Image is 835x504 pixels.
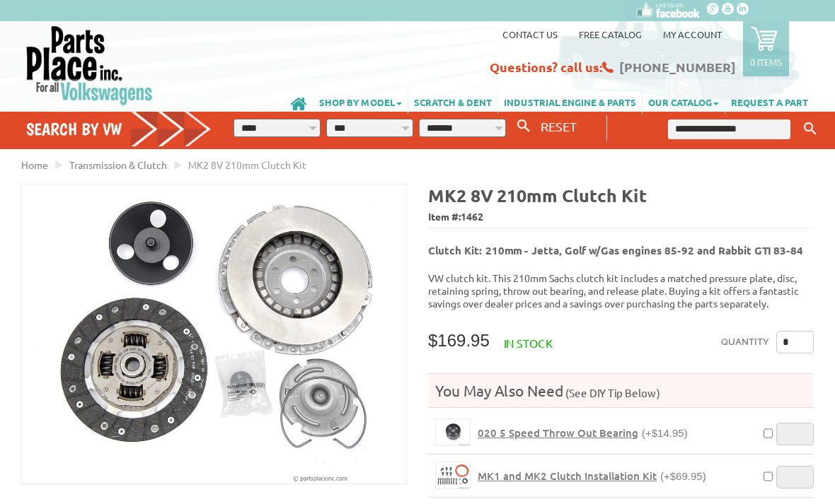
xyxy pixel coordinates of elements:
a: MK1 and MK2 Clutch Installation Kit(+$69.95) [478,469,706,483]
span: (See DIY Tip Below) [563,386,660,399]
img: MK1 and MK2 Clutch Installation Kit [436,462,470,488]
a: MK1 and MK2 Clutch Installation Kit [435,462,471,489]
span: In stock [504,336,553,350]
b: MK2 8V 210mm Clutch Kit [428,184,647,206]
a: Free Catalog [579,28,642,40]
button: Keyword Search [800,117,821,141]
label: Quantity [721,331,769,353]
h4: You May Also Need [428,381,814,400]
span: MK1 and MK2 Clutch Installation Kit [478,469,657,483]
img: 020 5 Speed Throw Out Bearing [436,419,470,445]
span: 020 5 Speed Throw Out Bearing [478,426,638,440]
a: Contact us [502,28,558,40]
button: RESET [535,116,582,136]
span: (+$69.95) [660,470,706,482]
a: INDUSTRIAL ENGINE & PARTS [498,89,642,114]
a: 0 items [743,21,789,76]
a: 020 5 Speed Throw Out Bearing [435,418,471,446]
p: 0 items [750,56,782,68]
span: (+$14.95) [642,427,688,439]
span: Item #: [428,207,814,228]
a: My Account [663,28,722,40]
span: 1462 [461,210,483,223]
h4: Search by VW [26,119,212,139]
span: $169.95 [428,331,490,350]
img: Parts Place Inc! [25,25,154,106]
a: Home [21,158,48,171]
a: SHOP BY MODEL [313,89,408,114]
img: MK2 8V 210mm Clutch Kit [22,184,406,484]
span: MK2 8V 210mm Clutch Kit [188,158,306,171]
a: 020 5 Speed Throw Out Bearing(+$14.95) [478,426,688,440]
a: OUR CATALOG [643,89,725,114]
a: Transmission & Clutch [69,158,167,171]
b: Clutch Kit: 210mm - Jetta, Golf w/Gas engines 85-92 and Rabbit GTI 83-84 [428,243,803,257]
p: VW clutch kit. This 210mm Sachs clutch kit includes a matched pressure plate, disc, retaining spr... [428,271,814,310]
a: REQUEST A PART [725,89,814,114]
a: SCRATCH & DENT [408,89,497,114]
span: RESET [541,119,577,134]
button: Search By VW... [512,116,536,136]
